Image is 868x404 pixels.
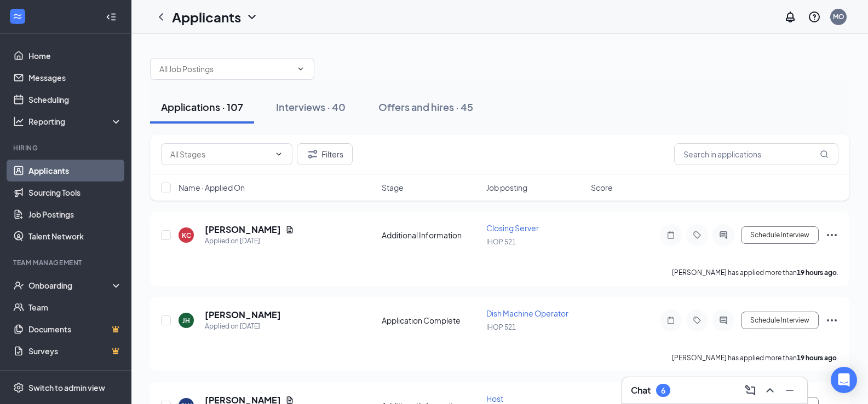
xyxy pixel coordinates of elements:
[763,384,777,397] svg: ChevronUp
[486,238,516,246] span: IHOP 521
[744,384,757,397] svg: ComposeMessage
[28,280,113,291] div: Onboarding
[28,89,122,110] a: Scheduling
[486,323,516,331] span: IHOP 521
[161,100,243,114] div: Applications · 107
[285,225,294,234] svg: Document
[28,296,122,318] a: Team
[378,100,473,114] div: Offers and hires · 45
[205,224,281,236] h5: [PERSON_NAME]
[781,382,798,399] button: Minimize
[28,318,122,340] a: DocumentsCrown
[486,394,503,403] span: Host
[741,312,819,329] button: Schedule Interview
[664,316,677,325] svg: Note
[12,11,23,22] svg: WorkstreamLogo
[717,316,730,325] svg: ActiveChat
[245,10,258,24] svg: ChevronDown
[691,231,704,239] svg: Tag
[797,354,837,362] b: 19 hours ago
[28,160,122,181] a: Applicants
[297,143,353,165] button: Filter Filters
[13,258,120,267] div: Team Management
[172,8,241,26] h1: Applicants
[761,382,779,399] button: ChevronUp
[154,10,168,24] svg: ChevronLeft
[741,226,819,244] button: Schedule Interview
[664,231,677,239] svg: Note
[205,321,281,332] div: Applied on [DATE]
[486,182,527,193] span: Job posting
[783,384,796,397] svg: Minimize
[28,203,122,225] a: Job Postings
[28,45,122,67] a: Home
[13,116,24,127] svg: Analysis
[274,150,283,159] svg: ChevronDown
[741,382,759,399] button: ComposeMessage
[674,143,838,165] input: Search in applications
[831,367,857,393] div: Open Intercom Messenger
[486,308,568,318] span: Dish Machine Operator
[691,316,704,325] svg: Tag
[296,65,305,73] svg: ChevronDown
[717,231,730,239] svg: ActiveChat
[13,143,120,153] div: Hiring
[631,384,651,396] h3: Chat
[170,148,270,160] input: All Stages
[276,100,346,114] div: Interviews · 40
[28,225,122,247] a: Talent Network
[182,316,190,325] div: JH
[179,182,245,193] span: Name · Applied On
[13,382,24,393] svg: Settings
[182,231,191,240] div: KC
[28,116,123,127] div: Reporting
[591,182,613,193] span: Score
[486,223,539,233] span: Closing Server
[672,268,838,277] p: [PERSON_NAME] has applied more than .
[28,67,122,89] a: Messages
[833,12,844,21] div: MO
[661,386,665,395] div: 6
[306,148,319,161] svg: Filter
[159,63,292,75] input: All Job Postings
[13,280,24,291] svg: UserCheck
[28,382,105,393] div: Switch to admin view
[825,314,838,327] svg: Ellipses
[28,340,122,362] a: SurveysCrown
[784,10,797,24] svg: Notifications
[825,229,838,242] svg: Ellipses
[28,181,122,203] a: Sourcing Tools
[205,309,281,321] h5: [PERSON_NAME]
[820,150,829,159] svg: MagnifyingGlass
[106,11,117,22] svg: Collapse
[382,182,404,193] span: Stage
[797,268,837,277] b: 19 hours ago
[672,353,838,362] p: [PERSON_NAME] has applied more than .
[382,315,480,326] div: Application Complete
[382,230,480,241] div: Additional Information
[205,236,294,247] div: Applied on [DATE]
[808,10,821,24] svg: QuestionInfo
